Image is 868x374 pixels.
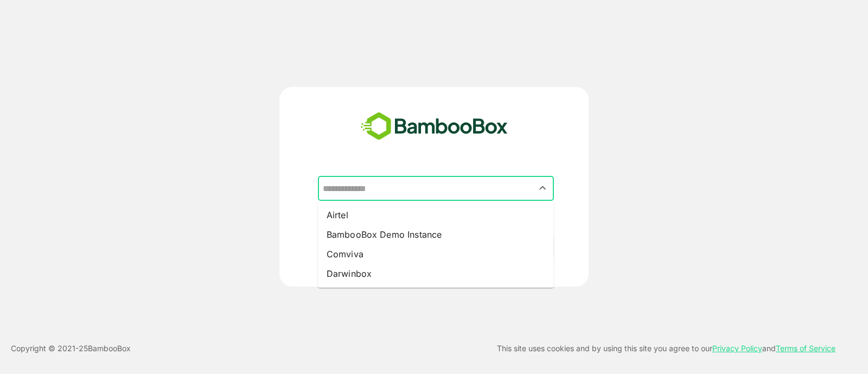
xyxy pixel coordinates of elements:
[776,344,835,353] a: Terms of Service
[318,205,554,225] li: Airtel
[535,181,550,195] button: Close
[318,225,554,244] li: BambooBox Demo Instance
[355,109,514,144] img: bamboobox
[11,342,131,355] p: Copyright © 2021- 25 BambooBox
[497,342,835,355] p: This site uses cookies and by using this site you agree to our and
[318,264,554,283] li: Darwinbox
[318,244,554,264] li: Comviva
[712,344,762,353] a: Privacy Policy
